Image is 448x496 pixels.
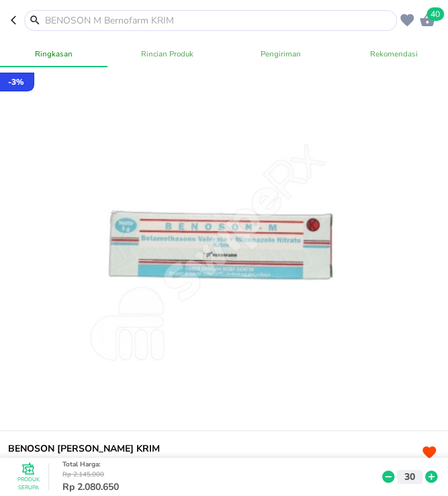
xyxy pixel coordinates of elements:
[44,13,394,28] input: BENOSON M Bernofarm KRIM
[232,47,330,60] span: Pengiriman
[401,470,418,484] p: 30
[8,456,418,470] p: DUS, 1 TUBE @ 5 g
[8,442,418,456] h6: BENOSON [PERSON_NAME] KRIM
[397,470,422,484] button: 30
[62,470,379,480] p: Rp 2.145.000
[15,476,42,492] p: Produk Serupa
[62,460,379,470] p: Total Harga :
[62,480,379,494] p: Rp 2.080.650
[417,10,437,30] button: 40
[427,7,444,21] span: 40
[15,464,42,491] button: Produk Serupa
[5,47,103,60] span: Ringkasan
[119,47,216,60] span: Rincian Produk
[8,76,24,88] p: - 3 %
[345,47,443,60] span: Rekomendasi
